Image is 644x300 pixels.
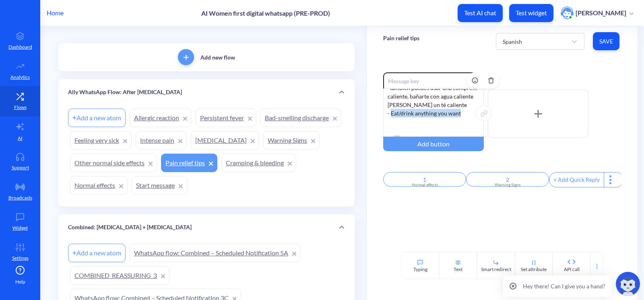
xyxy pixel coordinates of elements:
p: Combined: [MEDICAL_DATA] + [MEDICAL_DATA] [68,223,192,232]
input: Reply title [383,172,466,187]
a: Cramping & bleeding [221,154,296,172]
button: Delete [483,72,499,88]
div: Smart redirect [481,266,511,273]
div: Set attribute [521,266,547,273]
a: Feeling very sick [70,131,132,150]
button: user photo[PERSON_NAME] [557,6,638,20]
p: Settings [12,255,29,262]
p: AI [18,135,23,142]
p: Pain relief tips [383,34,419,42]
div: Add a new atom [68,109,126,127]
p: Dashboard [8,43,32,51]
a: Warning Signs [263,131,320,150]
div: Spanish [503,37,522,45]
input: Message key [383,72,484,88]
img: copilot-icon.svg [616,272,640,296]
input: Reply title [466,172,549,187]
a: COMBINED_REASSURING_3 [70,266,169,285]
button: Test AI chat [458,4,503,22]
span: Help [15,278,25,286]
div: Add button [383,137,484,151]
a: Normal effects [70,176,128,195]
img: user photo [561,6,574,19]
a: Persistent fever [196,109,256,127]
span: Save [599,37,613,45]
a: Start message [132,176,187,195]
a: WhatsApp flow: Combined – Scheduled Notification 5A [130,244,301,262]
p: AI Women first digital whatsapp (PRE-PROD) [201,9,330,17]
div: Typing [413,266,427,273]
a: Intense pain [136,131,187,150]
p: Flows [14,104,27,111]
p: Analytics [10,74,30,81]
div: Warning Signs [471,182,544,188]
div: Normal effects [388,182,461,188]
div: - Toma 3–4 pastillas de ibuprofeno (200mg cada uno) cada 6–8hr - También puedes usar una compresa... [383,88,484,137]
p: Widget [12,224,28,232]
p: Test widget [516,9,547,17]
a: Allergic reaction [130,109,192,127]
p: Home [47,8,64,18]
a: Bad-smelling discharge [260,109,341,127]
a: Pain relief tips [161,154,217,172]
div: Ally WhatsApp Flow: After [MEDICAL_DATA] [58,79,355,105]
p: Test AI chat [464,9,496,17]
a: [MEDICAL_DATA] [191,131,259,150]
a: Other normal side effects [70,154,157,172]
p: Broadcasts [8,194,32,201]
div: API call [564,266,580,273]
button: Test widget [509,4,553,22]
div: Text [454,266,462,273]
div: Add a new atom [68,244,126,262]
p: [PERSON_NAME] [576,8,626,17]
p: Add new flow [200,53,235,62]
p: Ally WhatsApp Flow: After [MEDICAL_DATA] [68,88,182,97]
div: + Add Quick Reply [549,173,604,187]
button: Save [593,32,619,50]
button: add [178,49,194,65]
p: Hey there! Can I give you a hand? [523,282,605,290]
p: Support [12,164,29,171]
div: Combined: [MEDICAL_DATA] + [MEDICAL_DATA] [58,214,355,240]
